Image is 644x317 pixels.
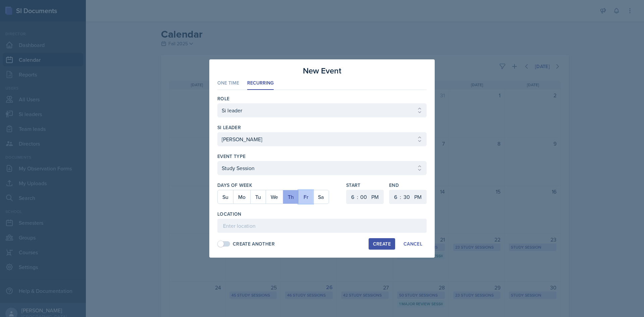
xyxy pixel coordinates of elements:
h3: New Event [303,65,341,77]
div: Create Another [233,241,275,248]
label: Role [217,95,229,102]
button: Cancel [399,238,427,250]
label: si leader [217,124,241,131]
div: Create [373,241,391,247]
button: Su [218,190,233,204]
li: Recurring [247,77,274,90]
label: Days of Week [217,182,341,189]
button: Fr [299,190,313,204]
div: Cancel [404,241,422,247]
label: End [389,182,427,189]
input: Enter location [217,219,427,233]
div: : [400,193,401,201]
button: Th [283,190,299,204]
li: One Time [217,77,239,90]
button: Tu [250,190,266,204]
button: Mo [233,190,250,204]
label: Location [217,211,241,217]
label: Event Type [217,153,246,160]
button: Sa [313,190,329,204]
label: Start [346,182,384,189]
button: Create [369,238,395,250]
button: We [266,190,283,204]
div: : [357,193,358,201]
